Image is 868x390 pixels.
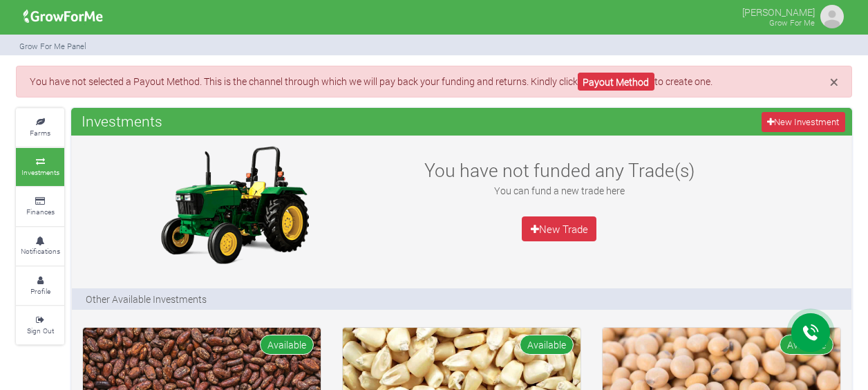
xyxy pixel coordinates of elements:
[78,107,166,135] span: Investments
[30,74,838,89] p: You have not selected a Payout Method. This is the channel through which we will pay back your fu...
[830,74,838,90] button: Close
[16,148,64,186] a: Investments
[780,335,833,355] span: Available
[16,187,64,225] a: Finances
[522,216,596,241] a: New Trade
[19,41,86,51] small: Grow For Me Panel
[27,326,54,335] small: Sign Out
[16,228,64,266] a: Notifications
[830,71,838,92] span: ×
[30,128,50,138] small: Farms
[16,267,64,305] a: Profile
[769,17,815,28] small: Grow For Me
[16,109,64,147] a: Farms
[19,3,108,30] img: growforme image
[818,3,846,30] img: growforme image
[21,246,60,256] small: Notifications
[30,286,50,296] small: Profile
[260,335,314,355] span: Available
[742,3,815,19] p: [PERSON_NAME]
[21,167,59,177] small: Investments
[578,73,654,91] a: Payout Method
[26,207,55,216] small: Finances
[762,112,845,132] a: New Investment
[409,183,709,198] p: You can fund a new trade here
[520,335,574,355] span: Available
[86,292,207,306] p: Other Available Investments
[148,142,321,267] img: growforme image
[409,159,709,181] h3: You have not funded any Trade(s)
[16,306,64,344] a: Sign Out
